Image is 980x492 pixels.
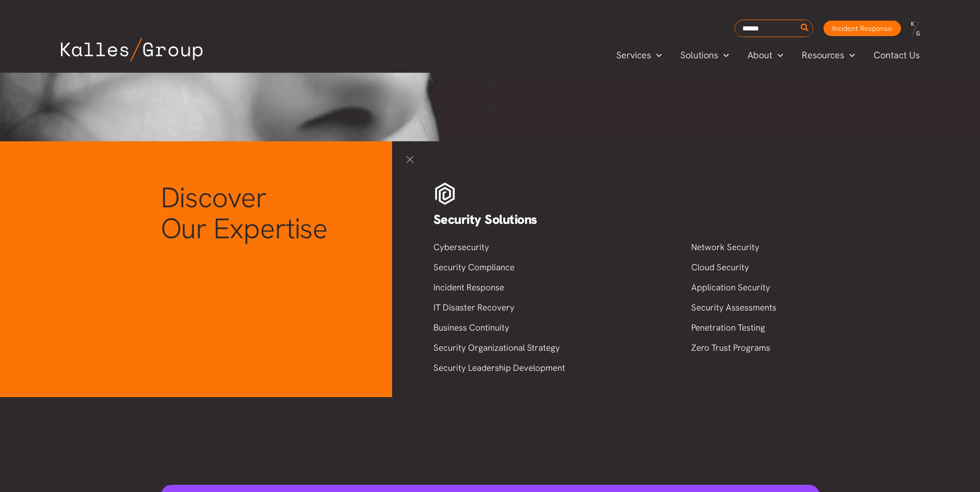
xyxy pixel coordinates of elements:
a: Cloud Security [691,261,749,273]
h4: Security Solutions [433,211,939,228]
a: Security Assessments [691,302,776,313]
a: Cybersecurity [433,241,489,253]
span: Contact Us [874,47,920,63]
a: Application Security [691,282,770,293]
a: Security Leadership Development [433,362,565,373]
span: Menu Toggle [718,47,729,63]
a: Incident Response [433,282,504,293]
span: Solutions [680,47,718,63]
a: Security Compliance [433,261,515,273]
span: About [748,47,772,63]
a: IT Disaster Recovery [433,302,515,313]
span: Discover Our Expertise [161,179,328,247]
span: Menu Toggle [651,47,662,63]
a: Network Security [691,241,759,253]
button: Search [799,20,812,37]
img: Kalles Group [61,38,203,61]
a: ServicesMenu Toggle [607,47,671,63]
a: AboutMenu Toggle [738,47,792,63]
a: Business Continuity [433,322,509,333]
span: Menu Toggle [772,47,783,63]
a: SolutionsMenu Toggle [671,47,738,63]
a: Security Organizational Strategy [433,342,560,353]
span: Services [616,47,651,63]
a: Contact Us [864,47,930,63]
a: Penetration Testing [691,322,765,333]
span: Resources [802,47,844,63]
span: Menu Toggle [844,47,855,63]
nav: Primary Site Navigation [607,46,929,63]
a: Incident Response [823,21,901,36]
a: Zero Trust Programs [691,342,770,353]
a: ResourcesMenu Toggle [792,47,864,63]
